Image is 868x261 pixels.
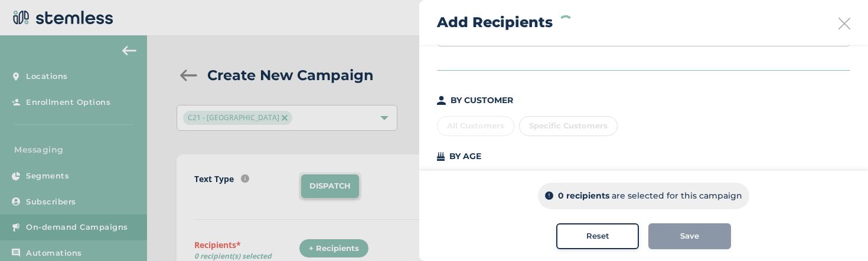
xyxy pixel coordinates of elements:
h2: Add Recipients [437,12,553,33]
button: Reset [556,223,639,249]
p: BY CUSTOMER [451,94,513,107]
p: are selected for this campaign [612,190,742,202]
iframe: Chat Widget [809,204,868,261]
p: BY AGE [449,150,481,163]
span: Reset [586,230,609,242]
p: 0 recipients [558,190,609,202]
img: icon-person-dark-ced50e5f.svg [437,96,446,105]
img: icon-info-dark-48f6c5f3.svg [545,192,553,200]
img: icon-cake-93b2a7b5.svg [437,152,445,161]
